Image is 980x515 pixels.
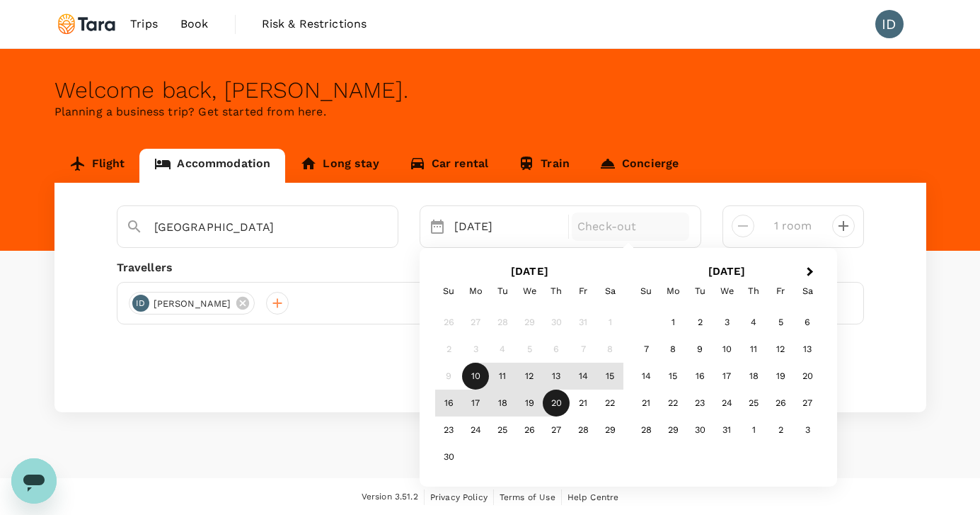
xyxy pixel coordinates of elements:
[875,10,904,38] div: ID
[489,417,516,444] div: Choose Tuesday, November 25th, 2025
[794,278,821,305] div: Saturday
[767,310,794,336] div: Choose Friday, December 5th, 2025
[596,278,623,305] div: Saturday
[435,278,462,305] div: Sunday
[740,336,767,363] div: Choose Thursday, December 11th, 2025
[740,390,767,417] div: Choose Thursday, December 25th, 2025
[462,363,489,390] div: Not available Monday, November 10th, 2025
[145,297,240,311] span: [PERSON_NAME]
[633,336,659,363] div: Choose Sunday, December 7th, 2025
[435,310,462,336] div: Not available Sunday, October 26th, 2025
[686,417,713,444] div: Choose Tuesday, December 30th, 2025
[489,278,516,305] div: Tuesday
[435,444,462,471] div: Choose Sunday, November 30th, 2025
[362,490,418,504] span: Version 3.51.2
[462,390,489,417] div: Choose Monday, November 17th, 2025
[570,278,596,305] div: Friday
[713,363,740,390] div: Choose Wednesday, December 17th, 2025
[543,310,570,336] div: Not available Thursday, October 30th, 2025
[740,417,767,444] div: Choose Thursday, January 1st, 2026
[435,417,462,444] div: Choose Sunday, November 23rd, 2025
[596,336,623,363] div: Not available Saturday, November 8th, 2025
[740,363,767,390] div: Choose Thursday, December 18th, 2025
[543,390,570,417] div: Choose Thursday, November 20th, 2025
[740,278,767,305] div: Thursday
[686,278,713,305] div: Tuesday
[435,310,623,471] div: Month November, 2025
[659,390,686,417] div: Choose Monday, December 22nd, 2025
[633,390,659,417] div: Choose Sunday, December 21st, 2025
[584,149,693,183] a: Concierge
[130,16,158,33] span: Trips
[713,390,740,417] div: Choose Wednesday, December 24th, 2025
[794,310,821,336] div: Choose Saturday, December 6th, 2025
[54,149,140,183] a: Flight
[577,218,684,235] p: Check-out
[832,215,855,237] button: decrease
[139,149,285,183] a: Accommodation
[516,310,543,336] div: Not available Wednesday, October 29th, 2025
[54,77,926,103] div: Welcome back , [PERSON_NAME] .
[570,390,596,417] div: Choose Friday, November 21st, 2025
[430,492,488,502] span: Privacy Policy
[628,265,825,278] h2: [DATE]
[633,363,659,390] div: Choose Sunday, December 14th, 2025
[388,226,391,229] button: Open
[633,417,659,444] div: Choose Sunday, December 28th, 2025
[596,310,623,336] div: Not available Saturday, November 1st, 2025
[596,363,623,390] div: Choose Saturday, November 15th, 2025
[740,310,767,336] div: Choose Thursday, December 4th, 2025
[570,417,596,444] div: Choose Friday, November 28th, 2025
[794,336,821,363] div: Choose Saturday, December 13th, 2025
[262,16,367,33] span: Risk & Restrictions
[659,310,686,336] div: Choose Monday, December 1st, 2025
[180,16,209,33] span: Book
[516,417,543,444] div: Choose Wednesday, November 26th, 2025
[462,310,489,336] div: Not available Monday, October 27th, 2025
[132,295,149,312] div: ID
[713,310,740,336] div: Choose Wednesday, December 3rd, 2025
[462,417,489,444] div: Choose Monday, November 24th, 2025
[767,336,794,363] div: Choose Friday, December 12th, 2025
[713,417,740,444] div: Choose Wednesday, December 31st, 2025
[686,310,713,336] div: Choose Tuesday, December 2nd, 2025
[767,363,794,390] div: Choose Friday, December 19th, 2025
[516,390,543,417] div: Choose Wednesday, November 19th, 2025
[596,417,623,444] div: Choose Saturday, November 29th, 2025
[713,336,740,363] div: Choose Wednesday, December 10th, 2025
[117,259,864,276] div: Travellers
[489,363,516,390] div: Choose Tuesday, November 11th, 2025
[462,336,489,363] div: Not available Monday, November 3rd, 2025
[462,278,489,305] div: Monday
[633,310,821,444] div: Month December, 2025
[794,363,821,390] div: Choose Saturday, December 20th, 2025
[767,278,794,305] div: Friday
[567,489,619,505] a: Help Centre
[686,390,713,417] div: Choose Tuesday, December 23rd, 2025
[570,336,596,363] div: Not available Friday, November 7th, 2025
[500,492,555,502] span: Terms of Use
[659,336,686,363] div: Choose Monday, December 8th, 2025
[500,489,555,505] a: Terms of Use
[659,278,686,305] div: Monday
[516,363,543,390] div: Choose Wednesday, November 12th, 2025
[435,363,462,390] div: Not available Sunday, November 9th, 2025
[767,390,794,417] div: Choose Friday, December 26th, 2025
[431,265,628,278] h2: [DATE]
[54,9,120,40] img: Tara Climate Ltd
[394,149,504,183] a: Car rental
[686,363,713,390] div: Choose Tuesday, December 16th, 2025
[54,103,926,120] p: Planning a business trip? Get started from here.
[489,390,516,417] div: Choose Tuesday, November 18th, 2025
[570,310,596,336] div: Not available Friday, October 31st, 2025
[516,278,543,305] div: Wednesday
[633,278,659,305] div: Sunday
[794,417,821,444] div: Choose Saturday, January 3rd, 2026
[543,278,570,305] div: Thursday
[129,292,255,315] div: ID[PERSON_NAME]
[435,336,462,363] div: Not available Sunday, November 2nd, 2025
[659,417,686,444] div: Choose Monday, December 29th, 2025
[503,149,584,183] a: Train
[285,149,393,183] a: Long stay
[767,417,794,444] div: Choose Friday, January 2nd, 2026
